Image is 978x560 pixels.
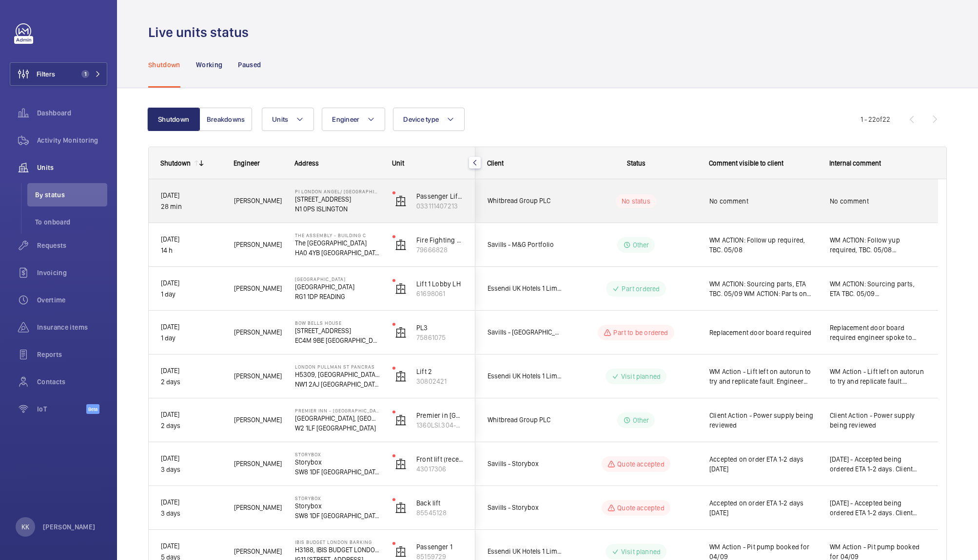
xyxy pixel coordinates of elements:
p: NW1 2AJ [GEOGRAPHIC_DATA] [295,379,380,389]
span: [PERSON_NAME] [234,458,282,469]
p: N1 0PS ISLINGTON [295,204,380,214]
button: Engineer [322,108,385,131]
p: [STREET_ADDRESS] [295,194,380,204]
button: Filters1 [10,62,107,86]
span: Accepted on order ETA 1-2 days [DATE] [709,454,817,474]
button: Breakdowns [199,108,252,131]
p: W2 1LF [GEOGRAPHIC_DATA] [295,423,380,433]
span: [PERSON_NAME] [234,502,282,513]
p: No status [622,196,650,206]
span: [PERSON_NAME] [234,327,282,338]
span: Units [37,163,107,172]
span: Contacts [37,377,107,387]
p: 1360LSI.304-PL7 [416,420,463,430]
img: elevator.svg [395,327,407,338]
span: Requests [37,241,107,250]
p: 85545128 [416,508,463,518]
span: [PERSON_NAME] [234,195,282,206]
p: 2 days [161,420,221,431]
p: [GEOGRAPHIC_DATA] [295,282,380,292]
p: Other [633,240,649,250]
img: elevator.svg [395,414,407,426]
p: Quote accepted [617,459,665,469]
span: Whitbread Group PLC [488,195,563,206]
span: Engineer [332,115,359,123]
span: Essendi UK Hotels 1 Limited [488,546,563,557]
img: elevator.svg [395,283,407,295]
p: H5309, [GEOGRAPHIC_DATA], [STREET_ADDRESS] [295,370,380,379]
span: of [876,115,882,123]
span: [PERSON_NAME] [234,414,282,426]
p: Storybox [295,451,380,457]
span: Savills - Storybox [488,458,563,469]
span: Overtime [37,295,107,305]
p: 61698061 [416,289,463,299]
p: Storybox [295,495,380,501]
p: 3 days [161,464,221,475]
p: Visit planned [621,547,661,557]
span: To onboard [35,217,107,227]
p: [DATE] [161,278,221,289]
p: [STREET_ADDRESS] [295,326,380,336]
span: Internal comment [829,159,881,167]
p: Lift 2 [416,367,463,376]
span: Client Action - Power supply being reviewed [830,411,926,430]
span: Device type [403,115,439,123]
p: [DATE] [161,234,221,245]
p: PL3 [416,323,463,333]
p: 2 days [161,376,221,388]
p: 28 min [161,201,221,212]
span: Replacement door board required [709,328,817,337]
span: Essendi UK Hotels 1 Limited [488,283,563,294]
p: 30802421 [416,376,463,386]
span: WM ACTION: Sourcing parts, ETA TBC. 05/09 WM ACTION: Parts on order, ETA 9th-10th. 05/09 [709,279,817,299]
p: H3188, IBIS BUDGET LONDON BARKING, [STREET_ADDRESS][PERSON_NAME] [295,545,380,555]
button: Units [262,108,314,131]
span: Accepted on order ETA 1-2 days [DATE] [709,498,817,518]
span: 1 - 22 22 [861,116,890,123]
p: [DATE] [161,409,221,420]
p: [DATE] [161,190,221,201]
span: Savills - Storybox [488,502,563,513]
p: Storybox [295,457,380,467]
span: Beta [86,404,99,414]
p: Paused [238,60,261,70]
p: Lift 1 Lobby LH [416,279,463,289]
p: Working [196,60,222,70]
p: EC4M 9BE [GEOGRAPHIC_DATA] [295,336,380,345]
p: HA0 4YB [GEOGRAPHIC_DATA] [295,248,380,258]
p: 75861075 [416,333,463,342]
span: [DATE] - Accepted being ordered ETA 1-2 days. Client Action - Quote Q00021839 sent for new SIM cards [830,454,926,474]
span: [DATE] - Accepted being ordered ETA 1-2 days. Client Action - Quote Q00021839 sent for new SIM cards [830,498,926,518]
p: [GEOGRAPHIC_DATA], [GEOGRAPHIC_DATA], [GEOGRAPHIC_DATA] [295,413,380,423]
span: WM ACTION: Sourcing parts, ETA TBC. 05/09 [GEOGRAPHIC_DATA] WM ACTION: Parts on order, ETA 9th-10... [830,279,926,299]
span: Comment visible to client [709,159,783,167]
div: Shutdown [160,159,191,167]
span: No comment [709,196,817,206]
img: elevator.svg [395,546,407,558]
div: Unit [392,159,464,167]
span: Status [627,159,645,167]
span: [PERSON_NAME] [234,283,282,294]
p: Fire Fighting Lift 2 [416,235,463,245]
span: WM ACTION: Follow yup required, TBC. 05/08 [GEOGRAPHIC_DATA] [830,235,926,255]
p: The [GEOGRAPHIC_DATA] [295,238,380,248]
span: Client [487,159,504,167]
img: elevator.svg [395,371,407,382]
span: No comment [830,196,926,206]
span: [PERSON_NAME] [234,546,282,557]
button: Device type [393,108,465,131]
span: WM Action - Lift left on autorun to try and replicate fault. Engineer reattending 04/09 [709,367,817,386]
p: Visit planned [621,372,661,381]
p: Passenger Lift (RH at bottom. LH at panel) [416,191,463,201]
p: 3 days [161,508,221,519]
p: RG1 1DP READING [295,292,380,301]
span: Address [294,159,319,167]
p: [PERSON_NAME] [43,522,96,532]
p: PI London Angel/ [GEOGRAPHIC_DATA] [295,188,380,194]
p: 1 day [161,333,221,344]
p: SW8 1DF [GEOGRAPHIC_DATA] [295,467,380,477]
span: Client Action - Power supply being reviewed [709,411,817,430]
img: elevator.svg [395,195,407,207]
p: LONDON PULLMAN ST PANCRAS [295,364,380,370]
